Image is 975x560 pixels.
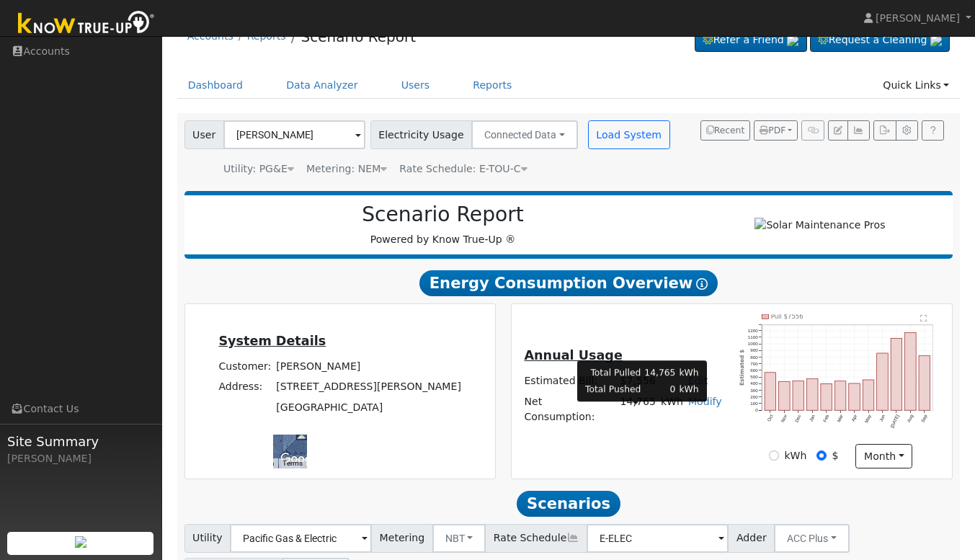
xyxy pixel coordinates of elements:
[864,413,873,423] text: May
[863,380,875,410] rect: onclick=""
[644,365,676,380] td: 14,765
[750,381,758,386] text: 400
[177,72,254,99] a: Dashboard
[807,379,819,411] rect: onclick=""
[218,334,326,348] u: System Details
[306,161,387,177] div: Metering: NEM
[678,383,699,397] td: kWh
[199,203,687,227] h2: Scenario Report
[822,414,830,423] text: Feb
[769,450,779,461] input: kWh
[755,407,758,412] text: 0
[810,28,950,53] a: Request a Cleaning
[878,414,886,423] text: Jun
[836,414,844,423] text: Mar
[921,314,927,321] text: 
[889,414,900,429] text: [DATE]
[876,12,960,24] span: [PERSON_NAME]
[587,524,729,553] input: Select a Rate Schedule
[809,414,816,423] text: Jan
[922,120,944,141] a: Help Link
[584,383,641,397] td: Total Pushed
[644,383,676,397] td: 0
[750,355,758,360] text: 800
[584,365,641,380] td: Total Pulled
[906,414,914,423] text: Aug
[75,536,86,548] img: retrieve
[750,394,758,399] text: 200
[300,28,416,45] a: Scenario Report
[678,365,699,380] td: kWh
[780,413,788,423] text: Nov
[7,451,154,466] div: [PERSON_NAME]
[750,361,758,366] text: 700
[832,448,839,463] label: $
[750,347,758,352] text: 900
[432,524,486,553] button: NBT
[688,396,722,407] a: Modify
[696,278,708,290] i: Show Help
[748,334,758,339] text: 1100
[588,120,670,149] button: Load System
[517,491,620,517] span: Scenarios
[419,270,718,296] span: Energy Consumption Overview
[274,357,464,377] td: [PERSON_NAME]
[618,391,658,427] td: 14,765
[750,401,758,406] text: 100
[700,120,751,141] button: Recent
[760,125,785,135] span: PDF
[522,371,618,392] td: Estimated Bill:
[765,373,776,410] rect: onclick=""
[275,72,369,99] a: Data Analyzer
[187,30,233,42] a: Accounts
[695,28,807,53] a: Refer a Friend
[855,444,912,468] button: month
[216,357,274,377] td: Customer:
[920,414,928,423] text: Sep
[658,391,685,427] td: kWh
[391,72,441,99] a: Users
[750,374,758,379] text: 500
[877,353,889,410] rect: onclick=""
[370,120,472,149] span: Electricity Usage
[766,414,774,422] text: Oct
[754,218,885,233] img: Solar Maintenance Pros
[399,163,527,174] span: Alias: HETOUC
[282,459,303,467] a: Terms (opens in new tab)
[787,35,798,46] img: retrieve
[850,414,858,422] text: Apr
[896,120,918,141] button: Settings
[223,120,365,149] input: Select a User
[905,332,917,410] rect: onclick=""
[371,524,433,553] span: Metering
[919,356,930,411] rect: onclick=""
[274,397,464,417] td: [GEOGRAPHIC_DATA]
[471,120,578,149] button: Connected Data
[485,524,587,553] span: Rate Schedule
[277,450,324,468] a: Open this area in Google Maps (opens a new window)
[277,450,324,468] img: Google
[779,381,791,410] rect: onclick=""
[750,388,758,393] text: 300
[847,120,870,141] button: Multi-Series Graph
[11,8,162,40] img: Know True-Up
[7,432,154,451] span: Site Summary
[274,377,464,397] td: [STREET_ADDRESS][PERSON_NAME]
[873,120,896,141] button: Export Interval Data
[522,391,618,427] td: Net Consumption:
[794,414,802,423] text: Dec
[184,120,224,149] span: User
[771,313,803,320] text: Pull $7556
[192,203,695,247] div: Powered by Know True-Up ®
[784,448,806,463] label: kWh
[230,524,372,553] input: Select a Utility
[462,72,522,99] a: Reports
[849,383,860,410] rect: onclick=""
[821,384,832,411] rect: onclick=""
[930,35,942,46] img: retrieve
[750,368,758,373] text: 600
[739,350,745,386] text: Estimated $
[793,381,804,411] rect: onclick=""
[828,120,848,141] button: Edit User
[891,339,902,411] rect: onclick=""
